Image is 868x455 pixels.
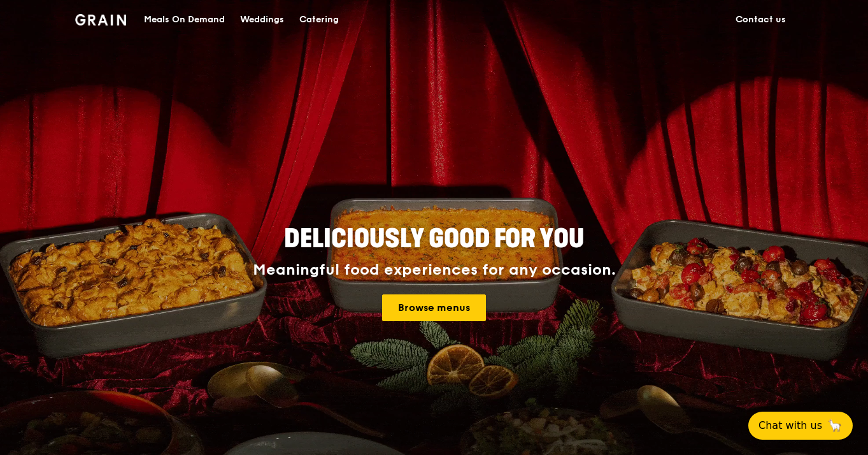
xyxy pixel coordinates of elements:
[382,294,486,321] a: Browse menus
[758,418,822,433] span: Chat with us
[240,1,284,39] div: Weddings
[205,261,664,279] div: Meaningful food experiences for any occasion.
[292,1,346,39] a: Catering
[144,1,225,39] div: Meals On Demand
[748,412,853,440] button: Chat with us🦙
[299,1,339,39] div: Catering
[75,14,127,25] img: Grain
[827,418,843,433] span: 🦙
[232,1,292,39] a: Weddings
[728,1,793,39] a: Contact us
[284,224,584,254] span: Deliciously good for you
